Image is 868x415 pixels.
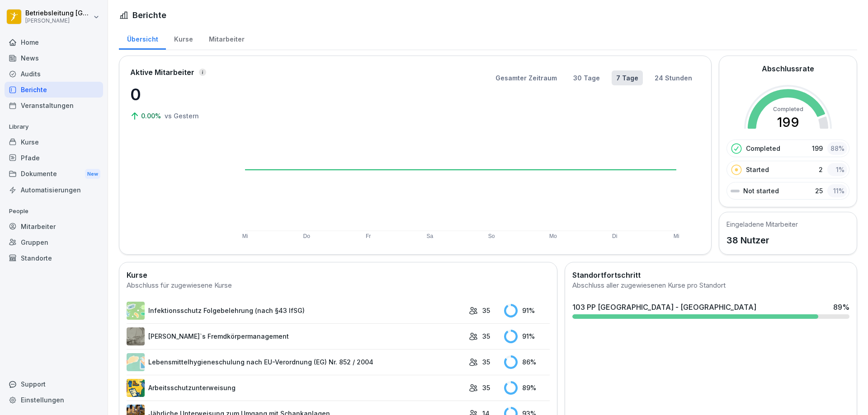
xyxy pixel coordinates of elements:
a: Mitarbeiter [201,27,252,50]
a: Lebensmittelhygieneschulung nach EU-Verordnung (EG) Nr. 852 / 2004 [127,353,464,371]
p: 2 [819,165,823,174]
div: New [85,169,100,179]
p: 35 [482,331,490,341]
p: Betriebsleitung [GEOGRAPHIC_DATA] [25,9,91,17]
a: Automatisierungen [5,182,103,198]
text: Sa [427,233,434,239]
div: 89 % [833,302,849,312]
div: 1 % [827,163,847,176]
a: Pfade [5,150,103,166]
text: Mo [549,233,557,239]
p: vs Gestern [165,111,199,121]
p: 35 [482,383,490,392]
text: Do [303,233,311,239]
text: Mi [242,233,248,239]
p: Not started [743,186,779,196]
div: 88 % [827,142,847,155]
div: Support [5,376,103,392]
button: 7 Tage [612,70,643,85]
text: Mi [674,233,679,239]
div: 91 % [504,330,550,343]
text: Fr [366,233,371,239]
h2: Standortfortschritt [572,270,849,280]
p: Aktive Mitarbeiter [130,67,194,78]
p: People [5,204,103,219]
a: Kurse [166,27,201,50]
h5: Eingeladene Mitarbeiter [726,219,798,229]
a: News [5,50,103,66]
a: 103 PP [GEOGRAPHIC_DATA] - [GEOGRAPHIC_DATA]89% [569,298,853,322]
a: Berichte [5,82,103,98]
text: Di [612,233,617,239]
p: 35 [482,306,490,315]
div: Abschluss aller zugewiesenen Kurse pro Standort [572,280,849,291]
h2: Kurse [127,270,550,280]
div: 89 % [504,381,550,395]
img: gxsnf7ygjsfsmxd96jxi4ufn.png [127,353,145,371]
a: Mitarbeiter [5,219,103,234]
img: tgff07aey9ahi6f4hltuk21p.png [127,302,145,320]
h1: Berichte [132,9,166,21]
div: 91 % [504,304,550,317]
a: [PERSON_NAME]`s Fremdkörpermanagement [127,327,464,345]
div: 103 PP [GEOGRAPHIC_DATA] - [GEOGRAPHIC_DATA] [572,302,756,312]
a: Übersicht [119,27,166,50]
button: Gesamter Zeitraum [491,70,561,85]
a: Arbeitsschutzunterweisung [127,379,464,397]
a: Gruppen [5,234,103,250]
a: Infektionsschutz Folgebelehrung (nach §43 IfSG) [127,302,464,320]
a: DokumenteNew [5,166,103,182]
a: Einstellungen [5,392,103,408]
p: Completed [746,144,780,153]
a: Kurse [5,134,103,150]
a: Audits [5,66,103,82]
p: [PERSON_NAME] [25,18,91,24]
a: Standorte [5,250,103,266]
a: Veranstaltungen [5,98,103,113]
text: So [488,233,495,239]
p: 199 [812,144,823,153]
a: Home [5,34,103,50]
p: Library [5,120,103,134]
div: Dokumente [5,166,103,182]
div: 11 % [827,184,847,197]
img: bgsrfyvhdm6180ponve2jajk.png [127,379,145,397]
p: 0.00% [141,111,163,121]
div: 86 % [504,355,550,369]
p: 35 [482,357,490,367]
button: 24 Stunden [650,70,697,85]
p: 0 [130,82,221,107]
button: 30 Tage [569,70,604,85]
p: 38 Nutzer [726,233,798,247]
div: Abschluss für zugewiesene Kurse [127,280,550,291]
h2: Abschlussrate [762,63,814,74]
p: 25 [815,186,823,196]
p: Started [746,165,769,174]
img: ltafy9a5l7o16y10mkzj65ij.png [127,327,145,345]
